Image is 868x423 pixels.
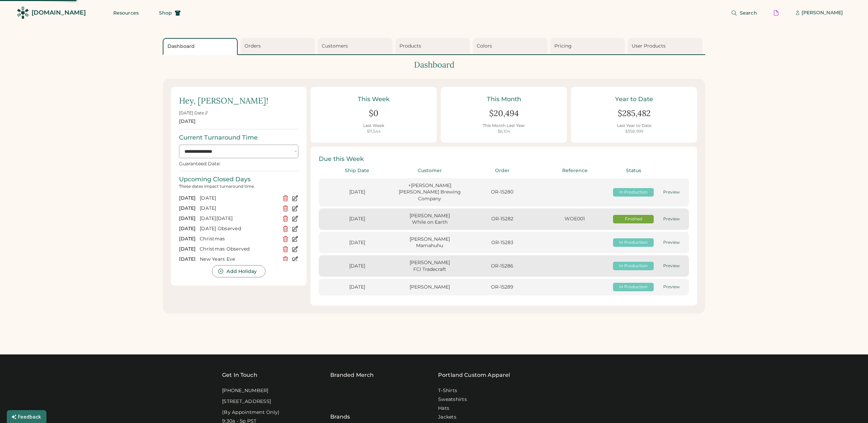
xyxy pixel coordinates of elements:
div: $0 [369,108,378,119]
div: +[PERSON_NAME] [PERSON_NAME] Brewing Company [395,182,464,202]
div: Preview [658,216,685,222]
div: [DATE] [179,256,196,263]
div: Christmas Observed [200,246,278,253]
div: Customers [322,43,391,50]
div: Preview [658,284,685,290]
div: Ship Date [323,167,391,174]
div: Orders [244,43,313,50]
button: Search [723,6,765,20]
div: OR-15280 [468,189,536,196]
div: (By Appointment Only) [222,409,279,416]
a: Hats [438,405,449,412]
div: Guaranteed Date: [179,161,220,167]
div: Hey, [PERSON_NAME]! [179,95,268,107]
div: Pricing [554,43,623,50]
div: Dashboard [163,59,705,71]
div: [DATE] Observed [200,225,278,232]
div: Order [468,167,536,174]
div: [DATE] [323,284,391,291]
div: $11,544 [367,129,381,134]
div: Preview [658,240,685,245]
div: User Products [632,43,701,50]
div: This Month Last Year [483,123,525,129]
div: [DATE] [323,263,391,270]
div: Upcoming Closed Days [179,175,251,184]
div: [DATE] [323,216,391,222]
div: [PERSON_NAME] While on Earth [395,213,464,226]
div: Brands [330,396,350,421]
a: Jackets [438,414,456,421]
div: [PERSON_NAME] Mamahuhu [395,236,464,249]
div: OR-15286 [468,263,536,270]
div: [PERSON_NAME] [802,10,843,16]
div: Christmas [200,236,278,242]
a: Portland Custom Apparel [438,371,510,379]
div: Current Turnaround Time [179,133,258,142]
div: Finished [613,216,654,222]
div: $358,999 [625,129,643,134]
div: Customer [395,167,464,174]
div: This Month [449,95,559,104]
div: In Production [613,240,654,245]
div: In Production [613,284,654,290]
div: OR-15289 [468,284,536,291]
div: $20,494 [489,108,519,119]
div: [DATE] [323,189,391,196]
div: [STREET_ADDRESS] [222,398,271,405]
div: [DATE] [179,225,196,232]
div: [DATE] [200,195,278,202]
div: [DATE] Date // [179,110,208,116]
div: Preview [658,189,685,195]
div: [DATE] [179,205,196,212]
div: Status [613,167,654,174]
div: Colors [477,43,546,50]
div: [DATE] [179,118,196,125]
div: Due this Week [319,155,689,163]
div: Reference [540,167,609,174]
div: [DATE] [200,205,278,212]
div: OR-15283 [468,239,536,246]
div: $285,482 [618,108,651,119]
div: [PERSON_NAME] FCI Tradecraft [395,259,464,273]
div: In Production [613,189,654,195]
button: Resources [105,6,147,20]
div: Last Week [363,123,384,129]
button: Add Holiday [212,265,265,277]
div: [DOMAIN_NAME] [32,8,86,17]
a: T-Shirts [438,387,457,394]
div: This Week [319,95,429,104]
div: Get In Touch [222,371,257,379]
div: [DATE] [179,236,196,242]
a: Sweatshirts [438,396,467,403]
div: [PHONE_NUMBER] [222,387,269,394]
div: Dashboard [167,43,235,50]
button: Shop [151,6,189,20]
div: $6,104 [498,129,510,134]
div: Branded Merch [330,371,374,379]
div: [DATE] [179,246,196,253]
div: WOE001 [540,216,609,222]
div: [DATE] [323,239,391,246]
div: [DATE][DATE] [200,215,278,222]
div: Year to Date [579,95,689,104]
div: Preview [658,263,685,269]
div: [DATE] [179,195,196,202]
span: Shop [159,11,172,15]
div: These dates impact turnaround time. [179,184,298,189]
div: [PERSON_NAME] [395,284,464,291]
div: OR-15282 [468,216,536,222]
img: Rendered Logo - Screens [17,7,29,19]
span: Search [740,11,757,15]
div: Last Year to Date [617,123,651,129]
div: New Years Eve [200,256,278,263]
div: In Production [613,263,654,269]
div: Products [399,43,468,50]
div: [DATE] [179,215,196,222]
